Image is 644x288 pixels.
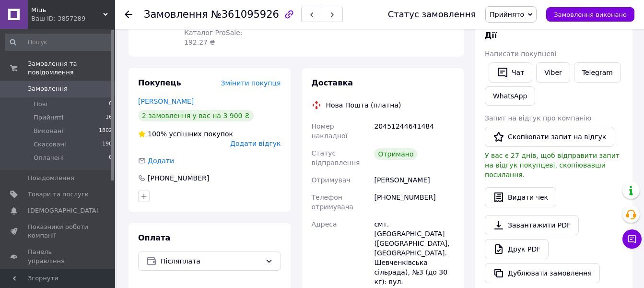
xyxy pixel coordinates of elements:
[34,113,63,122] span: Прийняті
[312,149,360,167] span: Статус відправлення
[485,86,535,106] a: WhatsApp
[485,239,549,259] a: Друк PDF
[5,34,113,51] input: Пошук
[312,220,337,228] span: Адреса
[388,10,476,19] div: Статус замовлення
[31,14,115,23] div: Ваш ID: 3857289
[28,206,99,215] span: [DEMOGRAPHIC_DATA]
[28,190,89,199] span: Товари та послуги
[109,100,112,108] span: 0
[485,187,556,207] button: Видати чек
[102,140,112,149] span: 190
[105,113,112,122] span: 16
[161,256,261,266] span: Післяплата
[546,7,634,22] button: Замовлення виконано
[34,127,63,135] span: Виконані
[312,193,353,211] span: Телефон отримувача
[312,122,348,140] span: Номер накладної
[485,215,579,235] a: Завантажити PDF
[485,152,620,179] span: У вас є 27 днів, щоб відправити запит на відгук покупцеві, скопіювавши посилання.
[372,189,456,216] div: [PHONE_NUMBER]
[554,11,627,18] span: Замовлення виконано
[34,100,47,108] span: Нові
[138,129,233,139] div: успішних покупок
[312,78,353,87] span: Доставка
[28,60,115,77] span: Замовлення та повідомлення
[148,157,174,165] span: Додати
[109,154,112,162] span: 0
[125,10,132,19] div: Повернутися назад
[138,97,194,105] a: [PERSON_NAME]
[138,233,170,242] span: Оплата
[28,84,68,93] span: Замовлення
[536,62,570,83] a: Viber
[34,154,64,162] span: Оплачені
[485,263,600,283] button: Дублювати замовлення
[148,130,167,138] span: 100%
[622,229,642,249] button: Чат з покупцем
[230,140,281,147] span: Додати відгук
[28,174,74,182] span: Повідомлення
[138,110,254,121] div: 2 замовлення у вас на 3 900 ₴
[147,173,210,183] div: [PHONE_NUMBER]
[374,148,417,160] div: Отримано
[490,11,524,18] span: Прийнято
[144,9,208,20] span: Замовлення
[372,118,456,144] div: 20451244641484
[485,127,614,147] button: Скопіювати запит на відгук
[31,6,103,14] span: Міць
[211,9,279,20] span: №361095926
[34,140,66,149] span: Скасовані
[324,100,404,110] div: Нова Пошта (платна)
[312,176,351,184] span: Отримувач
[485,50,556,58] span: Написати покупцеві
[485,114,591,122] span: Запит на відгук про компанію
[28,248,89,265] span: Панель управління
[99,127,112,135] span: 1802
[485,31,497,40] span: Дії
[574,62,621,83] a: Telegram
[221,79,281,87] span: Змінити покупця
[138,78,181,87] span: Покупець
[184,29,242,46] span: Каталог ProSale: 192.27 ₴
[372,171,456,189] div: [PERSON_NAME]
[489,62,532,83] button: Чат
[28,223,89,240] span: Показники роботи компанії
